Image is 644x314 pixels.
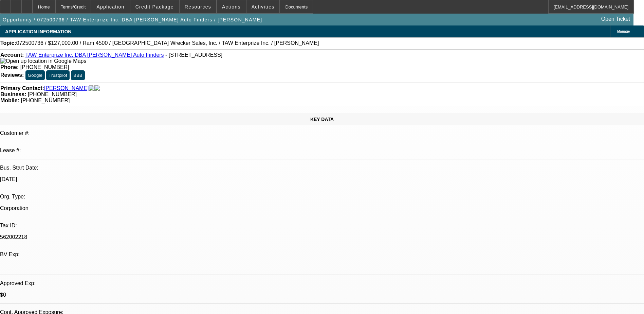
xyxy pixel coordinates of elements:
[21,98,70,103] span: [PHONE_NUMBER]
[0,58,86,64] img: Open up location in Google Maps
[135,4,174,10] span: Credit Package
[599,13,633,25] a: Open Ticket
[3,17,262,22] span: Opportunity / 072500736 / TAW Enterprize Inc. DBA [PERSON_NAME] Auto Finders / [PERSON_NAME]
[25,52,164,58] a: TAW Enterprize Inc. DBA [PERSON_NAME] Auto Finders
[46,70,69,80] button: Trustpilot
[0,98,19,103] strong: Mobile:
[0,91,26,97] strong: Business:
[20,64,69,70] span: [PHONE_NUMBER]
[5,29,71,34] span: APPLICATION INFORMATION
[185,4,211,10] span: Resources
[130,0,179,13] button: Credit Package
[310,117,334,122] span: KEY DATA
[617,30,630,33] span: Manage
[44,85,89,91] a: [PERSON_NAME]
[94,85,100,91] img: linkedin-icon.png
[246,0,280,13] button: Activities
[0,58,86,64] a: View Google Maps
[180,0,216,13] button: Resources
[0,64,19,70] strong: Phone:
[0,52,24,58] strong: Account:
[222,4,241,10] span: Actions
[96,4,124,10] span: Application
[28,91,77,97] span: [PHONE_NUMBER]
[16,40,319,46] span: 072500736 / $127,000.00 / Ram 4500 / [GEOGRAPHIC_DATA] Wrecker Sales, Inc. / TAW Enterprize Inc. ...
[252,4,275,10] span: Activities
[89,85,94,91] img: facebook-icon.png
[91,0,129,13] button: Application
[71,70,85,80] button: BBB
[0,40,16,46] strong: Topic:
[0,85,44,91] strong: Primary Contact:
[0,72,24,78] strong: Reviews:
[165,52,222,58] span: - [STREET_ADDRESS]
[217,0,246,13] button: Actions
[25,70,45,80] button: Google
